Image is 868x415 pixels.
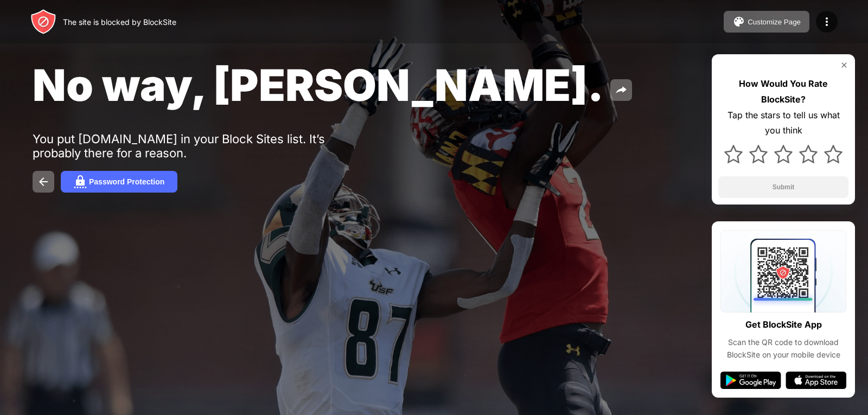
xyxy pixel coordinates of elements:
[720,372,781,389] img: google-play.svg
[718,107,848,139] div: Tap the stars to tell us what you think
[720,230,846,312] img: qrcode.svg
[724,145,743,163] img: star.svg
[745,317,822,333] div: Get BlockSite App
[33,59,604,111] span: No way, [PERSON_NAME].
[724,11,809,33] button: Customize Page
[748,18,801,26] div: Customize Page
[720,336,846,361] div: Scan the QR code to download BlockSite on your mobile device
[786,372,846,389] img: app-store.svg
[718,176,848,198] button: Submit
[799,145,818,163] img: star.svg
[732,15,745,28] img: pallet.svg
[749,145,768,163] img: star.svg
[615,84,628,97] img: share.svg
[33,132,368,160] div: You put [DOMAIN_NAME] in your Block Sites list. It’s probably there for a reason.
[30,9,56,35] img: header-logo.svg
[840,61,848,69] img: rate-us-close.svg
[63,17,176,27] div: The site is blocked by BlockSite
[824,145,843,163] img: star.svg
[61,171,177,193] button: Password Protection
[89,177,164,186] div: Password Protection
[718,76,848,107] div: How Would You Rate BlockSite?
[74,175,87,188] img: password.svg
[820,15,833,28] img: menu-icon.svg
[37,175,50,188] img: back.svg
[774,145,793,163] img: star.svg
